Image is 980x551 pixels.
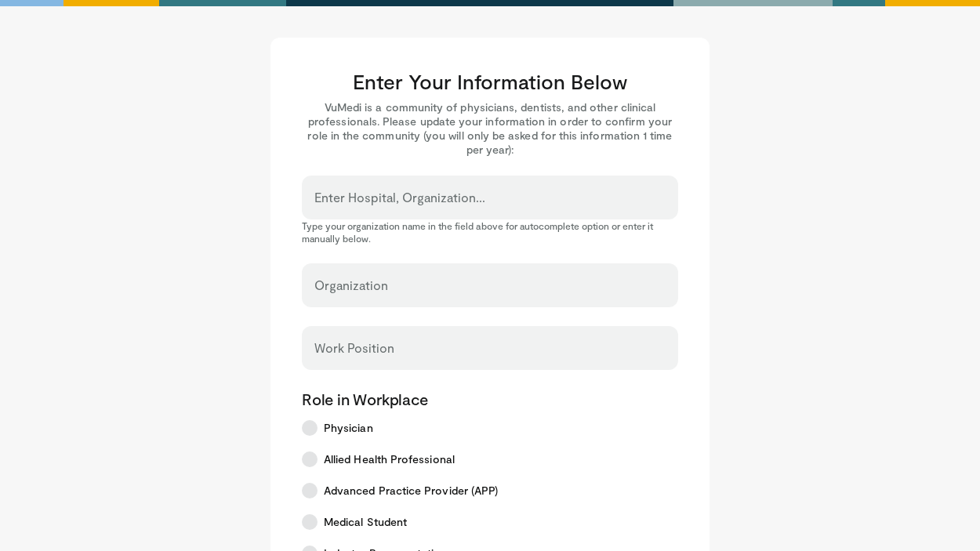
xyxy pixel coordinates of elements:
span: Allied Health Professional [324,451,455,467]
span: Advanced Practice Provider (APP) [324,483,498,498]
label: Enter Hospital, Organization... [314,182,485,213]
span: Physician [324,420,373,436]
p: Role in Workplace [302,389,678,409]
label: Work Position [314,332,394,364]
p: VuMedi is a community of physicians, dentists, and other clinical professionals. Please update yo... [302,100,678,157]
label: Organization [314,270,388,301]
span: Medical Student [324,514,407,530]
p: Type your organization name in the field above for autocomplete option or enter it manually below. [302,219,678,245]
h3: Enter Your Information Below [302,69,678,94]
